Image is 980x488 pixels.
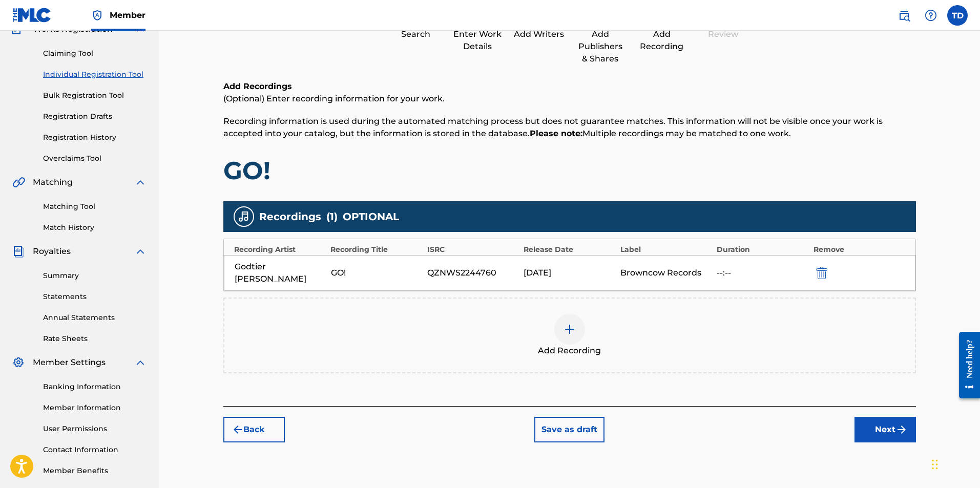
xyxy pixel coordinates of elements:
a: Banking Information [43,381,147,392]
img: Top Rightsholder [91,9,103,22]
a: User Permissions [43,423,147,434]
a: Public Search [894,5,914,26]
div: Recording Title [330,244,422,255]
a: Registration History [43,132,147,143]
img: add [564,323,576,335]
img: MLC Logo [12,8,52,23]
div: Add Writers [513,28,565,40]
img: 7ee5dd4eb1f8a8e3ef2f.svg [232,423,244,436]
span: Recording information is used during the automated matching process but does not guarantee matche... [223,116,883,138]
div: [DATE] [524,267,615,279]
a: Overclaims Tool [43,153,147,164]
iframe: Resource Center [951,324,980,407]
div: Label [620,244,712,255]
iframe: Chat Widget [929,439,980,488]
a: Contact Information [43,444,147,455]
img: Member Settings [12,356,25,369]
a: Rate Sheets [43,333,147,344]
a: Statements [43,291,147,302]
span: OPTIONAL [343,209,399,224]
div: User Menu [947,5,968,26]
div: Drag [932,449,938,480]
span: Matching [33,176,73,188]
a: Annual Statements [43,312,147,323]
a: Claiming Tool [43,48,147,59]
img: expand [134,356,147,369]
div: Godtier [PERSON_NAME] [235,261,326,285]
a: Member Information [43,402,147,413]
img: expand [134,245,147,258]
span: ( 1 ) [326,209,338,224]
button: Next [854,417,916,442]
span: Royalties [33,245,71,258]
h1: GO! [223,155,916,186]
img: Matching [12,176,25,188]
div: Review [698,28,749,40]
img: expand [134,176,147,188]
div: --:-- [717,267,808,279]
div: Remove [814,244,905,255]
span: Member Settings [33,356,106,369]
img: Royalties [12,245,25,258]
a: Bulk Registration Tool [43,90,147,101]
div: Add Publishers & Shares [575,28,626,65]
div: ISRC [427,244,519,255]
img: help [925,9,937,22]
img: recording [238,210,250,223]
a: Match History [43,222,147,233]
strong: Please note: [530,129,582,138]
span: Member [110,9,145,21]
div: GO! [331,267,422,279]
a: Matching Tool [43,201,147,212]
img: f7272a7cc735f4ea7f67.svg [895,423,908,436]
img: 12a2ab48e56ec057fbd8.svg [816,267,827,279]
div: Add Recording [636,28,687,53]
h6: Add Recordings [223,80,916,93]
div: Enter Work Details [452,28,503,53]
a: Member Benefits [43,465,147,476]
button: Save as draft [534,417,604,442]
span: Add Recording [538,345,601,357]
div: Duration [717,244,808,255]
a: Individual Registration Tool [43,69,147,80]
div: Search [390,28,442,40]
div: Browncow Records [620,267,712,279]
a: Registration Drafts [43,111,147,122]
a: Summary [43,270,147,281]
div: Release Date [524,244,615,255]
div: QZNWS2244760 [427,267,518,279]
img: search [898,9,910,22]
span: Recordings [259,209,321,224]
button: Back [223,417,285,442]
span: (Optional) Enter recording information for your work. [223,94,445,103]
div: Recording Artist [234,244,326,255]
div: Help [921,5,941,26]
